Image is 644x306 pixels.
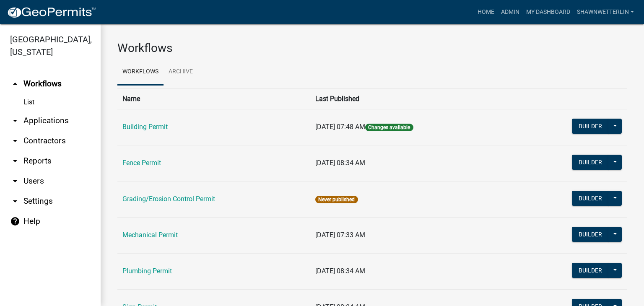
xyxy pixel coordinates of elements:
[310,88,513,109] th: Last Published
[10,156,20,166] i: arrow_drop_down
[117,41,627,55] h3: Workflows
[474,4,498,20] a: Home
[122,231,178,239] a: Mechanical Permit
[498,4,523,20] a: Admin
[572,227,609,242] button: Builder
[572,119,609,134] button: Builder
[315,196,358,203] span: Never published
[10,216,20,226] i: help
[122,159,161,167] a: Fence Permit
[10,196,20,206] i: arrow_drop_down
[315,123,365,131] span: [DATE] 07:48 AM
[572,155,609,170] button: Builder
[117,59,164,86] a: Workflows
[523,4,574,20] a: My Dashboard
[10,116,20,126] i: arrow_drop_down
[122,195,215,203] a: Grading/Erosion Control Permit
[574,4,637,20] a: ShawnWetterlin
[315,159,365,167] span: [DATE] 08:34 AM
[315,231,365,239] span: [DATE] 07:33 AM
[122,123,168,131] a: Building Permit
[10,79,20,89] i: arrow_drop_up
[10,176,20,186] i: arrow_drop_down
[164,59,198,86] a: Archive
[572,263,609,278] button: Builder
[117,88,310,109] th: Name
[365,124,413,131] span: Changes available
[572,191,609,206] button: Builder
[315,267,365,275] span: [DATE] 08:34 AM
[122,267,172,275] a: Plumbing Permit
[10,136,20,146] i: arrow_drop_down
